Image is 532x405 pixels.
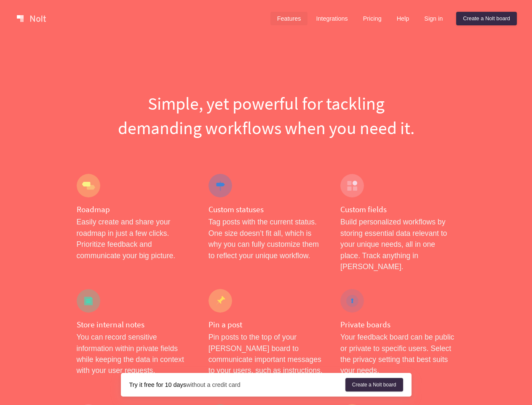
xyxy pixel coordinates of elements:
[209,319,323,330] h4: Pin a post
[209,204,323,215] h4: Custom statuses
[456,12,517,25] a: Create a Nolt board
[340,204,455,215] h4: Custom fields
[417,12,449,25] a: Sign in
[345,378,403,391] a: Create a Nolt board
[209,332,323,387] p: Pin posts to the top of your [PERSON_NAME] board to communicate important messages to your users,...
[390,12,416,25] a: Help
[77,204,192,215] h4: Roadmap
[356,12,388,25] a: Pricing
[309,12,354,25] a: Integrations
[77,216,192,261] p: Easily create and share your roadmap in just a few clicks. Prioritize feedback and communicate yo...
[340,216,455,272] p: Build personalized workflows by storing essential data relevant to your unique needs, all in one ...
[77,332,192,376] p: You can record sensitive information within private fields while keeping the data in context with...
[77,319,192,330] h4: Store internal notes
[129,381,345,389] div: without a credit card
[340,319,455,330] h4: Private boards
[129,381,186,388] strong: Try it free for 10 days
[209,216,323,261] p: Tag posts with the current status. One size doesn’t fit all, which is why you can fully customize...
[270,12,308,25] a: Features
[340,332,455,376] p: Your feedback board can be public or private to specific users. Select the privacy setting that b...
[77,91,456,140] h1: Simple, yet powerful for tackling demanding workflows when you need it.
